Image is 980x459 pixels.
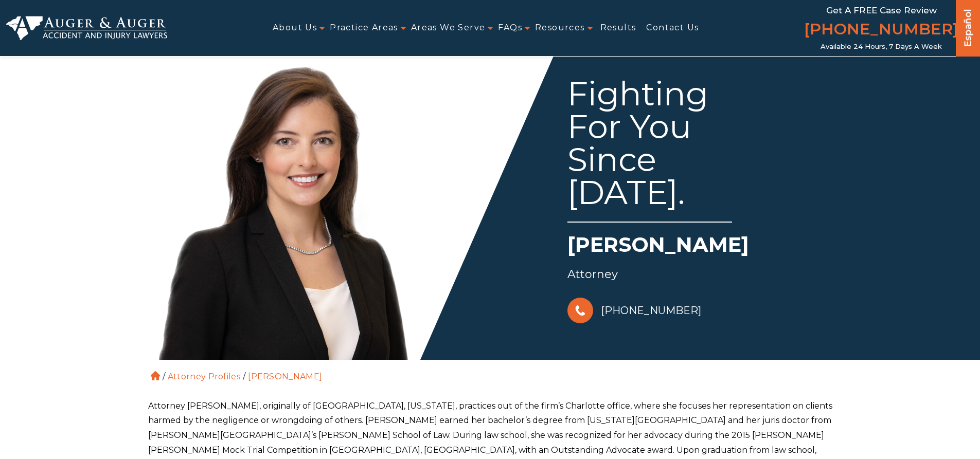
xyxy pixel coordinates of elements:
[140,51,449,360] img: Madison McLawhorn
[821,43,942,51] span: Available 24 Hours, 7 Days a Week
[245,372,325,381] li: [PERSON_NAME]
[168,372,240,381] a: Attorney Profiles
[567,264,834,285] div: Attorney
[646,16,699,40] a: Contact Us
[6,16,167,41] img: Auger & Auger Accident and Injury Lawyers Logo
[535,16,585,40] a: Resources
[567,230,834,264] h1: [PERSON_NAME]
[151,371,160,380] a: Home
[826,5,937,15] span: Get a FREE Case Review
[600,16,636,40] a: Results
[498,16,522,40] a: FAQs
[411,16,486,40] a: Areas We Serve
[330,16,398,40] a: Practice Areas
[567,77,732,223] div: Fighting For You Since [DATE].
[273,16,317,40] a: About Us
[567,295,701,326] a: [PHONE_NUMBER]
[804,18,958,43] a: [PHONE_NUMBER]
[148,360,832,383] ol: / /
